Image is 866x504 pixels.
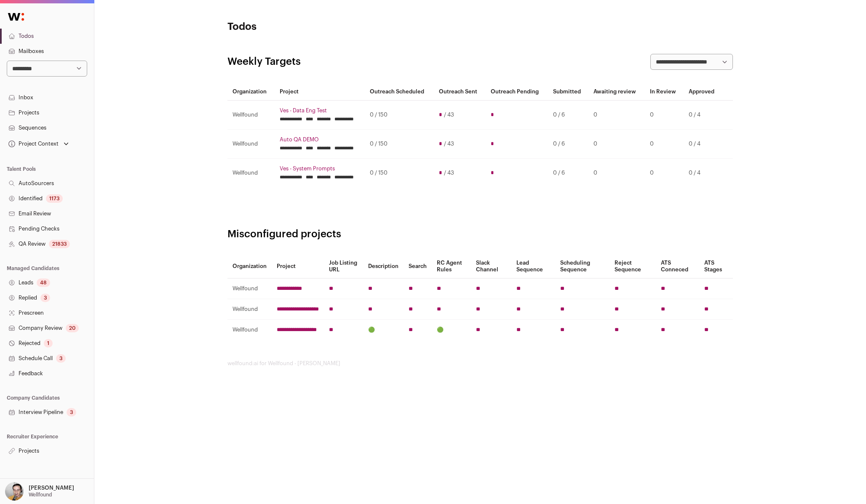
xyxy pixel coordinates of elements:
td: Wellfound [227,299,272,320]
th: Awaiting review [588,83,645,101]
div: 1 [44,339,53,347]
td: 0 / 4 [684,159,722,188]
div: 3 [40,294,50,302]
th: Reject Sequence [609,255,656,279]
th: Organization [227,83,275,101]
td: 0 / 6 [548,159,588,188]
td: 0 [588,159,645,188]
p: [PERSON_NAME] [29,485,74,491]
th: Approved [684,83,722,101]
td: 0 [645,159,684,188]
td: 0 [588,130,645,159]
p: Wellfound [29,491,52,498]
span: / 43 [444,111,454,118]
th: Search [404,255,432,279]
a: Auto QA DEMO [280,136,360,143]
th: Job Listing URL [324,255,363,279]
th: Submitted [548,83,588,101]
td: Wellfound [227,159,275,188]
td: 🟢 [432,320,471,340]
th: In Review [645,83,684,101]
footer: wellfound:ai for Wellfound - [PERSON_NAME] [227,360,733,367]
th: Outreach Scheduled [365,83,434,101]
td: 0 [645,130,684,159]
th: ATS Stages [699,255,733,279]
th: Lead Sequence [511,255,555,279]
th: Project [275,83,365,101]
td: 0 / 4 [684,101,722,130]
span: / 43 [444,170,454,176]
th: Scheduling Sequence [555,255,609,279]
th: Description [363,255,404,279]
button: Open dropdown [3,482,76,501]
td: 0 [588,101,645,130]
td: Wellfound [227,130,275,159]
th: Slack Channel [471,255,511,279]
th: Organization [227,255,272,279]
div: 20 [66,324,79,332]
td: 0 [645,101,684,130]
img: Wellfound [3,8,29,25]
a: Ves - Data Eng Test [280,107,360,114]
th: ATS Conneced [656,255,699,279]
td: Wellfound [227,101,275,130]
div: Project Context [7,141,59,147]
button: Open dropdown [7,138,70,150]
span: / 43 [444,141,454,147]
div: 3 [56,354,66,363]
h1: Todos [227,20,396,34]
td: 0 / 4 [684,130,722,159]
div: 21833 [49,240,70,248]
div: 48 [37,279,50,287]
td: 0 / 6 [548,101,588,130]
td: 0 / 150 [365,101,434,130]
td: Wellfound [227,279,272,299]
th: Outreach Pending [486,83,548,101]
th: RC Agent Rules [432,255,471,279]
td: 0 / 150 [365,159,434,188]
td: 0 / 150 [365,130,434,159]
div: 1173 [46,194,63,203]
th: Outreach Sent [434,83,486,101]
img: 144000-medium_jpg [5,482,24,501]
h2: Misconfigured projects [227,228,733,241]
td: 🟢 [363,320,404,340]
td: 0 / 6 [548,130,588,159]
div: 3 [67,408,76,416]
th: Project [272,255,324,279]
a: Ves - System Prompts [280,165,360,172]
td: Wellfound [227,320,272,340]
h2: Weekly Targets [227,55,301,69]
